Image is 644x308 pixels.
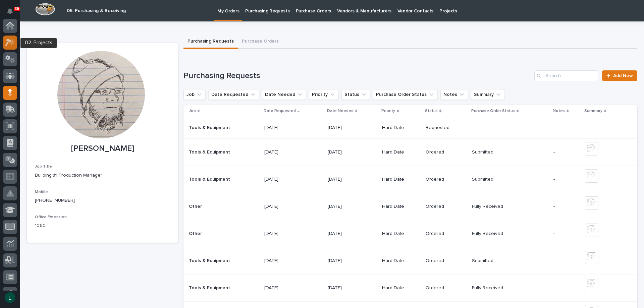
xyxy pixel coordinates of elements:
p: Fully Received [472,284,504,291]
button: Notifications [3,4,17,18]
p: Summary [584,107,602,115]
p: [DATE] [328,258,370,264]
p: Hard Date [382,125,420,131]
p: Ordered [426,231,467,237]
p: [DATE] [328,149,370,155]
button: Date Requested [208,89,259,100]
p: 1060 [35,222,170,229]
h2: 05. Purchasing & Receiving [67,8,126,14]
p: - [553,204,580,209]
p: 35 [15,6,19,11]
p: Other [189,202,203,209]
p: - [553,285,580,291]
p: Notes [553,107,565,115]
p: [DATE] [328,204,370,209]
p: Tools & Equipment [189,257,231,264]
p: [DATE] [264,258,306,264]
p: Requested [426,125,467,131]
button: Priority [309,89,339,100]
p: Submitted [472,257,495,264]
p: [DATE] [328,177,370,182]
tr: Tools & EquipmentTools & Equipment [DATE][DATE]Hard DateOrderedSubmittedSubmitted - [183,247,637,274]
p: Priority [381,107,395,115]
p: Hard Date [382,177,420,182]
p: Tools & Equipment [189,124,231,131]
p: Ordered [426,258,467,264]
tr: OtherOther [DATE][DATE]Hard DateOrderedFully ReceivedFully Received - [183,193,637,220]
a: Add New [602,70,637,81]
p: Date Requested [264,107,296,115]
p: [PERSON_NAME] [35,144,170,153]
p: Fully Received [472,230,504,237]
p: Hard Date [382,258,420,264]
tr: Tools & EquipmentTools & Equipment [DATE][DATE]Hard DateOrderedSubmittedSubmitted - [183,139,637,166]
a: [PHONE_NUMBER] [35,198,75,203]
p: Date Needed [327,107,354,115]
p: Hard Date [382,231,420,237]
p: Ordered [426,285,467,291]
p: [DATE] [264,204,306,209]
p: Fully Received [472,202,504,209]
div: Notifications35 [8,8,17,19]
p: Tools & Equipment [189,148,231,155]
tr: Tools & EquipmentTools & Equipment [DATE][DATE]Hard DateOrderedFully ReceivedFully Received - [183,274,637,302]
p: - [553,231,580,237]
p: Ordered [426,204,467,209]
button: Date Needed [262,89,306,100]
span: Office Extension [35,215,67,219]
p: Status [425,107,438,115]
button: Notes [440,89,468,100]
p: - [553,258,580,264]
button: users-avatar [3,291,17,305]
span: Mobile [35,190,48,194]
span: Add New [613,73,633,78]
span: Job Title [35,165,52,169]
p: Hard Date [382,149,420,155]
p: Building #1 Production Manager [35,172,170,179]
p: Other [189,230,203,237]
tr: OtherOther [DATE][DATE]Hard DateOrderedFully ReceivedFully Received - [183,220,637,247]
p: Tools & Equipment [189,284,231,291]
img: Workspace Logo [35,3,55,15]
p: [DATE] [264,231,306,237]
button: Job [183,89,206,100]
p: [DATE] [264,285,306,291]
p: Tools & Equipment [189,175,231,182]
tr: Tools & EquipmentTools & Equipment [DATE][DATE]Hard DateRequested-- -- [183,117,637,139]
button: Status [341,89,370,100]
p: [DATE] [328,285,370,291]
button: Summary [471,89,505,100]
p: [DATE] [264,149,306,155]
p: Job [189,107,196,115]
h1: Purchasing Requests [183,71,532,81]
p: Submitted [472,148,495,155]
p: [DATE] [264,125,306,131]
p: - [585,125,627,131]
p: Ordered [426,177,467,182]
button: Purchase Orders [238,35,283,49]
tr: Tools & EquipmentTools & Equipment [DATE][DATE]Hard DateOrderedSubmittedSubmitted - [183,166,637,193]
p: [DATE] [264,177,306,182]
p: Hard Date [382,204,420,209]
p: [DATE] [328,231,370,237]
button: Purchase Order Status [373,89,438,100]
p: - [553,125,580,131]
p: - [553,177,580,182]
p: - [553,149,580,155]
button: Purchasing Requests [183,35,238,49]
p: Hard Date [382,285,420,291]
p: [DATE] [328,125,370,131]
input: Search [534,70,598,81]
p: Ordered [426,149,467,155]
p: Purchase Order Status [471,107,515,115]
p: Submitted [472,175,495,182]
p: - [472,124,475,131]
